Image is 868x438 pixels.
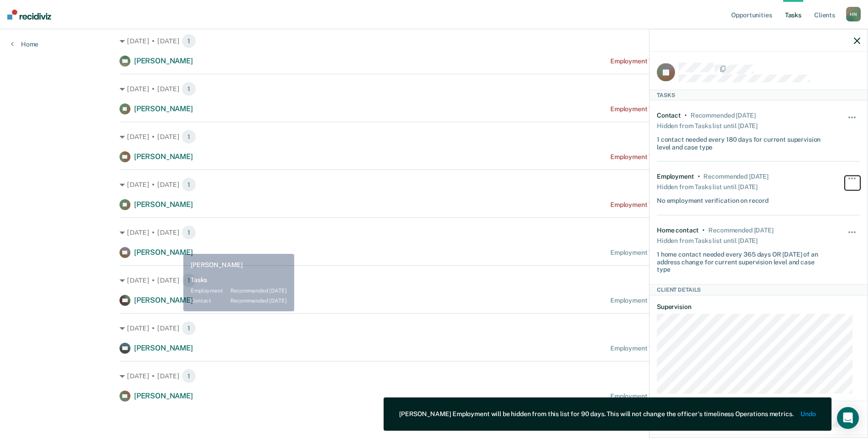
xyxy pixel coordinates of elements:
a: Home [11,40,38,48]
span: 1 [182,129,196,144]
span: 1 [182,369,196,383]
div: [DATE] • [DATE] [120,273,748,288]
span: [PERSON_NAME] [134,296,193,304]
div: 1 home contact needed every 365 days OR [DATE] of an address change for current supervision level... [657,247,826,273]
span: 1 [182,273,196,288]
div: Employment Verification recommended [DATE] [610,345,748,352]
span: 1 [182,321,196,335]
div: Hidden from Tasks list until [DATE] [657,234,758,247]
div: Employment Verification recommended [DATE] [610,57,748,65]
div: Employment Verification recommended [DATE] [610,201,748,209]
div: Employment Verification recommended [DATE] [610,249,748,257]
div: Recommended in 10 days [708,226,773,234]
div: • [698,173,700,180]
div: [PERSON_NAME] Employment will be hidden from this list for 90 days. This will not change the offi... [399,410,793,418]
div: [DATE] • [DATE] [120,82,748,96]
div: Employment Verification recommended [DATE] [610,392,748,400]
div: [DATE] • [DATE] [120,34,748,48]
span: [PERSON_NAME] [134,104,193,113]
div: [DATE] • [DATE] [120,321,748,335]
span: 1 [182,34,196,48]
span: [PERSON_NAME] [134,152,193,161]
div: Employment Verification recommended [DATE] [610,105,748,113]
span: [PERSON_NAME] [134,200,193,209]
span: [PERSON_NAME] [134,344,193,352]
div: Recommended 15 days ago [691,111,755,119]
div: • [685,111,687,119]
div: [DATE] • [DATE] [120,177,748,192]
span: 1 [182,225,196,240]
button: Undo [801,410,816,418]
dt: Supervision [657,303,860,310]
div: H N [846,7,861,21]
span: 1 [182,82,196,96]
div: [DATE] • [DATE] [120,129,748,144]
span: 1 [182,177,196,192]
img: Recidiviz [7,10,51,20]
div: Hidden from Tasks list until [DATE] [657,119,758,132]
div: Client Details [650,284,868,295]
span: [PERSON_NAME] [134,248,193,257]
div: Recommended in 10 days [703,173,768,180]
div: Employment [657,173,694,180]
div: 1 contact needed every 180 days for current supervision level and case type [657,132,826,151]
div: Tasks [650,89,868,100]
div: Employment Verification recommended [DATE] [610,297,748,304]
span: [PERSON_NAME] [134,57,193,65]
div: Employment Verification recommended [DATE] [610,153,748,161]
div: [DATE] • [DATE] [120,225,748,240]
div: Home contact [657,226,699,234]
div: • [702,226,705,234]
span: [PERSON_NAME] [134,392,193,400]
div: Contact [657,111,681,119]
div: [DATE] • [DATE] [120,369,748,383]
div: No employment verification on record [657,193,769,205]
div: Open Intercom Messenger [837,407,859,429]
div: Hidden from Tasks list until [DATE] [657,180,758,193]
